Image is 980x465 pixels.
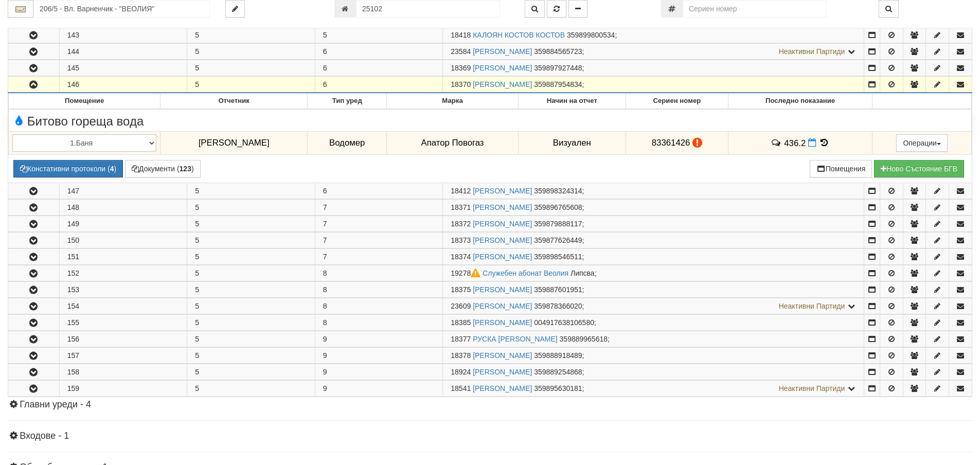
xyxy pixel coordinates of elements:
span: 7 [323,203,327,211]
td: 5 [187,298,315,314]
span: 7 [323,236,327,244]
span: 359887954834 [534,80,582,88]
span: Партида № [451,31,471,39]
td: ; [443,364,864,380]
span: История на забележките [771,138,784,148]
td: ; [443,183,864,199]
td: 5 [187,364,315,380]
td: 5 [187,381,315,397]
a: [PERSON_NAME] [473,220,532,228]
td: ; [443,331,864,347]
span: Битово гореща вода [11,115,144,128]
b: 123 [180,165,191,173]
td: ; [443,77,864,93]
td: 152 [59,265,187,281]
a: РУСКА [PERSON_NAME] [473,335,558,343]
span: Партида № [451,47,471,56]
span: 359895630181 [534,384,582,392]
span: Партида № [451,187,471,195]
td: 157 [59,348,187,364]
span: 359877626449 [534,236,582,244]
span: Неактивни Партиди [779,302,845,310]
a: [PERSON_NAME] [473,384,532,392]
span: 004917638106580 [534,318,594,327]
span: Партида № [451,318,471,327]
button: Помещения [810,160,872,177]
td: 145 [59,60,187,76]
td: 5 [187,216,315,232]
a: [PERSON_NAME] [473,80,532,88]
span: 6 [323,47,327,56]
a: [PERSON_NAME] [473,318,532,327]
span: Партида № [451,64,471,72]
td: 159 [59,381,187,397]
span: Партида № [451,220,471,228]
td: ; [443,348,864,364]
span: Партида № [451,335,471,343]
a: КАЛОЯН КОСТОВ КОСТОВ [473,31,565,39]
td: 5 [187,44,315,60]
a: [PERSON_NAME] [473,64,532,72]
a: [PERSON_NAME] [473,302,532,310]
td: ; [443,44,864,60]
td: 148 [59,200,187,216]
td: 143 [59,27,187,43]
button: Новo Състояние БГВ [874,160,964,177]
td: 5 [187,315,315,331]
td: ; [443,249,864,265]
span: 9 [323,335,327,343]
span: Партида № [451,203,471,211]
span: Партида № [451,253,471,261]
a: [PERSON_NAME] [473,285,532,294]
td: ; [443,381,864,397]
td: 5 [187,348,315,364]
td: ; [443,216,864,232]
span: 359884565723 [534,47,582,56]
td: ; [443,60,864,76]
span: 9 [323,368,327,376]
span: 359878366020 [534,302,582,310]
h4: Входове - 1 [8,431,972,441]
span: 436.2 [784,138,806,148]
td: 5 [187,200,315,216]
span: [PERSON_NAME] [199,138,270,148]
td: 5 [187,265,315,281]
td: 158 [59,364,187,380]
td: Апатор Повогаз [387,131,518,155]
td: 5 [187,233,315,248]
span: 8 [323,269,327,277]
a: [PERSON_NAME] [473,253,532,261]
td: ; [443,298,864,314]
th: Начин на отчет [518,94,626,109]
td: 5 [187,249,315,265]
th: Последно показание [728,94,872,109]
h4: Главни уреди - 4 [8,400,972,410]
span: 359889965618 [560,335,608,343]
span: 9 [323,351,327,360]
td: 151 [59,249,187,265]
span: 359896765608 [534,203,582,211]
td: 153 [59,282,187,298]
td: 149 [59,216,187,232]
span: 6 [323,187,327,195]
span: 359898324314 [534,187,582,195]
button: Документи (123) [125,160,201,177]
span: Партида № [451,236,471,244]
span: 6 [323,80,327,88]
td: 147 [59,183,187,199]
td: 155 [59,315,187,331]
span: 8 [323,302,327,310]
span: История на показанията [819,138,830,148]
span: Партида № [451,351,471,360]
span: 9 [323,384,327,392]
td: 150 [59,233,187,248]
span: Партида № [451,285,471,294]
td: 5 [187,77,315,93]
td: 5 [187,282,315,298]
td: ; [443,315,864,331]
td: 5 [187,27,315,43]
td: 146 [59,77,187,93]
a: [PERSON_NAME] [473,236,532,244]
span: Партида № [451,80,471,88]
td: 5 [187,183,315,199]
